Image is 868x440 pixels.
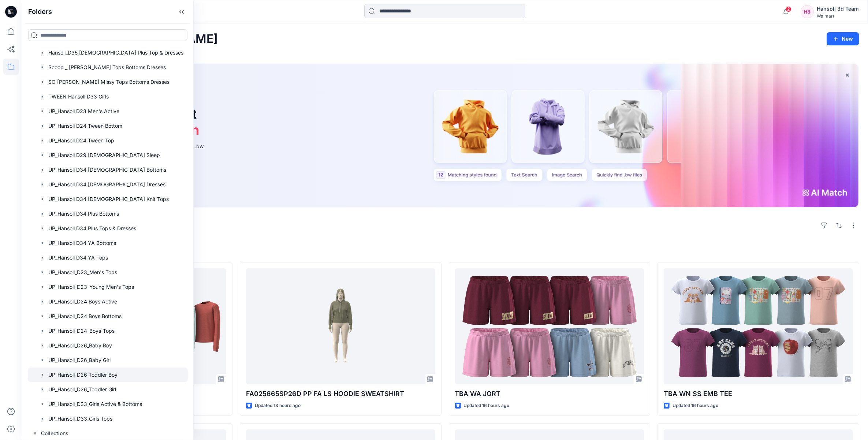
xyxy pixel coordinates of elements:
[664,268,853,384] a: TBA WN SS EMB TEE
[41,429,68,438] p: Collections
[817,13,859,19] div: Walmart
[673,402,718,410] p: Updated 16 hours ago
[464,402,510,410] p: Updated 16 hours ago
[801,5,814,18] div: H3
[255,402,301,410] p: Updated 13 hours ago
[246,268,435,384] a: FA025665SP26D PP FA LS HOODIE SWEATSHIRT
[664,389,853,399] p: TBA WN SS EMB TEE
[31,246,859,255] h4: Styles
[246,389,435,399] p: FA025665SP26D PP FA LS HOODIE SWEATSHIRT
[827,32,859,45] button: New
[817,4,859,13] div: Hansoll 3d Team
[455,268,644,384] a: TBA WA JORT
[786,6,791,12] span: 2
[455,389,644,399] p: TBA WA JORT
